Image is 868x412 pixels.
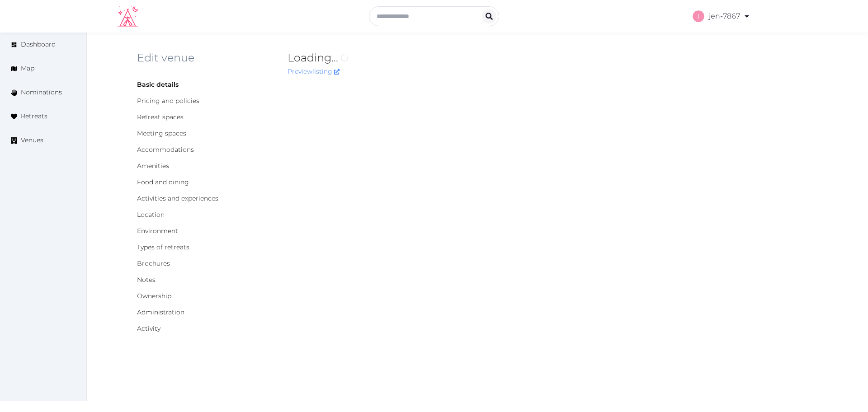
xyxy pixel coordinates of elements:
a: Pricing and policies [137,97,199,105]
a: Environment [137,227,178,235]
a: Notes [137,276,156,284]
a: Brochures [137,259,170,267]
a: Preview listing [288,67,340,75]
span: Map [21,64,34,73]
span: Retreats [21,112,47,121]
a: Location [137,211,165,219]
span: Nominations [21,88,62,97]
h2: Loading... [288,51,682,65]
a: Administration [137,308,184,316]
a: jen-7867 [693,4,750,29]
a: Ownership [137,292,171,300]
a: Amenities [137,162,169,170]
span: Dashboard [21,40,56,49]
h2: Edit venue [137,51,273,65]
a: Basic details [137,80,179,89]
a: Retreat spaces [137,113,184,121]
a: Food and dining [137,178,189,186]
a: Meeting spaces [137,129,186,137]
a: Types of retreats [137,243,189,251]
a: Activities and experiences [137,194,218,202]
a: Accommodations [137,145,194,154]
span: Venues [21,136,43,145]
a: Activity [137,324,160,332]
